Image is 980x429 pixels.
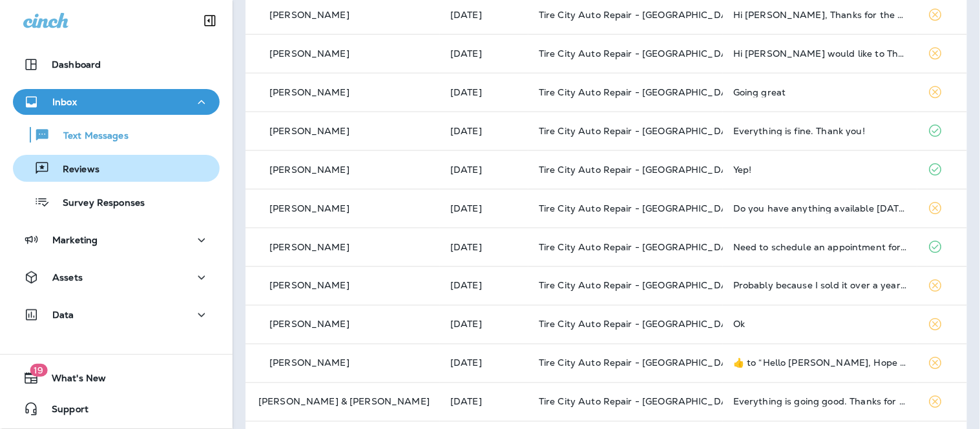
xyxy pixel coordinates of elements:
div: Do you have anything available today at 4:30? [733,203,907,214]
p: Survey Responses [50,197,145,210]
p: [PERSON_NAME] [269,87,349,97]
button: Text Messages [13,121,220,148]
button: Support [13,396,220,422]
div: Everything is fine. Thank you! [733,126,907,136]
p: [PERSON_NAME] [269,319,349,330]
p: [PERSON_NAME] [269,126,349,136]
button: Dashboard [13,52,220,77]
button: Reviews [13,155,220,182]
p: Text Messages [50,130,129,143]
span: Tire City Auto Repair - [GEOGRAPHIC_DATA] [539,319,743,330]
div: Yep! [733,165,907,175]
button: Survey Responses [13,188,220,215]
p: Aug 30, 2025 09:50 AM [450,358,518,368]
span: Tire City Auto Repair - [GEOGRAPHIC_DATA] [539,396,743,408]
p: Sep 3, 2025 11:41 AM [450,10,518,20]
div: Going great [733,87,907,97]
div: Everything is going good. Thanks for checking. [733,397,907,407]
span: Tire City Auto Repair - [GEOGRAPHIC_DATA] [539,241,743,253]
span: Tire City Auto Repair - [GEOGRAPHIC_DATA] [539,357,743,369]
div: Probably because I sold it over a year ago. [733,281,907,291]
p: Aug 31, 2025 11:25 AM [450,281,518,291]
span: Tire City Auto Repair - [GEOGRAPHIC_DATA] [539,125,743,137]
button: Data [13,302,220,328]
p: Data [52,310,74,320]
p: [PERSON_NAME] [269,281,349,291]
p: Sep 2, 2025 11:28 AM [450,126,518,136]
p: Reviews [50,164,99,176]
p: [PERSON_NAME] & [PERSON_NAME] [258,397,430,407]
p: Sep 2, 2025 11:14 AM [450,165,518,175]
span: Tire City Auto Repair - [GEOGRAPHIC_DATA] [539,203,743,214]
p: Sep 2, 2025 05:42 PM [450,48,518,59]
span: 19 [30,364,47,377]
span: Tire City Auto Repair - [GEOGRAPHIC_DATA] [539,86,743,98]
span: Tire City Auto Repair - [GEOGRAPHIC_DATA] [539,48,743,59]
p: Aug 30, 2025 11:30 AM [450,319,518,330]
p: [PERSON_NAME] [269,165,349,175]
p: Aug 29, 2025 08:11 PM [450,397,518,407]
p: Marketing [52,235,98,245]
p: [PERSON_NAME] [269,203,349,214]
p: Sep 1, 2025 08:29 AM [450,242,518,252]
button: 19What's New [13,365,220,391]
span: Support [39,404,89,419]
div: Need to schedule an appointment for an oil change [733,242,907,252]
p: Sep 2, 2025 11:29 AM [450,87,518,97]
div: ​👍​ to “ Hello Alex, Hope all is well! This is Seth from Tire City Auto Repair - Albion. I wanted... [733,358,907,368]
p: Inbox [52,97,77,107]
span: Tire City Auto Repair - [GEOGRAPHIC_DATA] [539,164,743,175]
div: Hi Mike I would like to Thank You for How fasted that you were to get the Tires done.. I will be ... [733,48,907,59]
span: Tire City Auto Repair - [GEOGRAPHIC_DATA] [539,280,743,292]
p: [PERSON_NAME] [269,242,349,252]
p: Sep 2, 2025 11:10 AM [450,203,518,214]
p: [PERSON_NAME] [269,358,349,368]
button: Collapse Sidebar [192,8,228,34]
span: What's New [39,373,106,388]
div: Ok [733,319,907,330]
p: Assets [52,272,83,283]
button: Marketing [13,227,220,253]
p: [PERSON_NAME] [269,10,349,20]
p: [PERSON_NAME] [269,48,349,59]
button: Assets [13,264,220,290]
p: Dashboard [52,59,101,70]
div: Hi Mike, Thanks for the message. Roger will definitely be bringing it back in, but for now we're ... [733,10,907,20]
span: Tire City Auto Repair - [GEOGRAPHIC_DATA] [539,9,743,21]
button: Inbox [13,89,220,115]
